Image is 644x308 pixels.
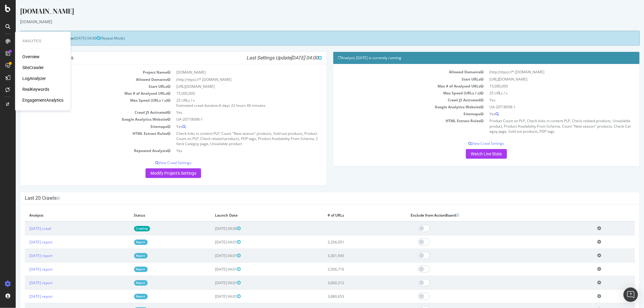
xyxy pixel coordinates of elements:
[322,103,471,110] td: Google Analytics Website
[130,168,185,178] a: Modify Project's Settings
[158,109,306,116] td: Yes
[471,76,619,83] td: [URL][DOMAIN_NAME]
[22,65,44,71] a: SiteCrawler
[9,209,114,221] th: Analysis
[158,116,306,123] td: UA-20718098-1
[195,209,307,221] th: Launch Date
[322,110,471,117] td: Sitemaps
[22,54,40,60] a: Overview
[14,267,37,272] a: [DATE] report
[22,97,63,103] a: EngagementAnalytics
[199,294,225,299] span: [DATE] 04:01
[322,90,471,97] td: Max Speed (URLs / s)
[59,36,85,41] span: [DATE] 04:00
[199,253,225,258] span: [DATE] 04:01
[471,103,619,110] td: UA-20718098-1
[307,249,390,262] td: 3,301,945
[118,226,134,231] a: Crawling
[471,83,619,90] td: 15,000,000
[322,68,471,75] td: Allowed Domains
[322,97,471,103] td: Crawl JS Activated
[14,226,35,231] a: [DATE] crawl
[307,290,390,303] td: 3,880,653
[199,267,225,272] span: [DATE] 04:01
[471,90,619,97] td: 25 URLs / s
[9,195,619,201] h4: Last 20 Crawls
[9,97,158,109] td: Max Speed (URLs / s)
[4,6,624,19] div: [DOMAIN_NAME]
[158,90,306,97] td: 15,000,000
[158,69,306,76] td: [DOMAIN_NAME]
[9,116,158,123] td: Google Analytics Website
[322,76,471,83] td: Start URLs
[307,209,390,221] th: # of URLs
[9,130,158,147] td: HTML Extract Rules
[118,253,132,258] a: Report
[623,287,638,302] div: Open Intercom Messenger
[118,240,132,245] a: Report
[471,117,619,135] td: Product Count on PLP, Check links in content PLP, Check related products, Unvailable product, Pro...
[118,267,132,272] a: Report
[22,39,63,44] div: Analytics
[9,160,306,165] p: View Crawl Settings
[9,83,158,90] td: Start URLs
[199,280,225,285] span: [DATE] 04:01
[9,123,158,130] td: Sitemaps
[450,149,491,159] a: Watch Live Stats
[158,123,306,130] td: Yes
[322,141,620,146] p: View Crawl Settings
[158,97,306,109] td: 25 URLs / s Estimated crawl duration:
[471,110,619,117] td: Yes
[118,280,132,285] a: Report
[9,76,158,83] td: Allowed Domains
[118,294,132,299] a: Report
[322,83,471,90] td: Max # of Analysed URLs
[203,103,250,108] span: 6 days 22 hours 40 minutes
[390,209,577,221] th: Exclude from ActionBoard
[158,83,306,90] td: [URL][DOMAIN_NAME]
[199,240,225,245] span: [DATE] 04:01
[14,240,37,245] a: [DATE] report
[22,87,49,93] a: RealKeywords
[158,76,306,83] td: (http|https)://*.[DOMAIN_NAME]
[14,253,37,258] a: [DATE] report
[471,68,619,75] td: (http|https)://*.[DOMAIN_NAME]
[275,55,306,61] span: [DATE] 04:00
[9,36,59,41] strong: Next Launch Scheduled for:
[9,147,158,154] td: Repeated Analysis
[199,226,225,231] span: [DATE] 04:00
[307,235,390,249] td: 3,206,951
[158,147,306,154] td: Yes
[307,276,390,290] td: 3,600,312
[307,262,390,276] td: 3,506,716
[322,55,620,61] h4: Analysis [DATE] is currently running
[158,130,306,147] td: Check links in content PLP, Count "New season" products, Sold out products, Product Count on PLP,...
[471,97,619,103] td: Yes
[4,31,624,46] div: (Repeat Mode)
[114,209,195,221] th: Status
[322,117,471,135] td: HTML Extract Rules
[22,76,46,82] a: LogAnalyzer
[14,280,37,285] a: [DATE] report
[9,90,158,97] td: Max # of Analysed URLs
[231,55,306,61] i: Last Settings Update
[9,69,158,76] td: Project Name
[9,109,158,116] td: Crawl JS Activated
[4,19,624,25] div: [DOMAIN_NAME]
[9,55,306,61] h4: Project Global Settings
[14,294,37,299] a: [DATE] report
